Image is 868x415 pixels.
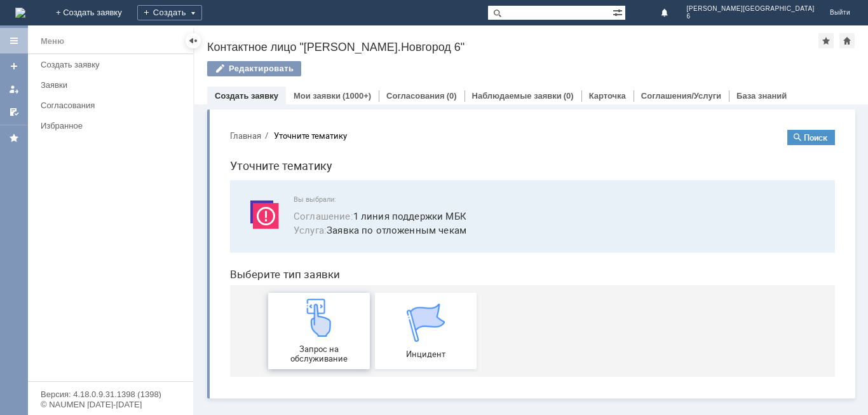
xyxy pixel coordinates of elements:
[186,33,201,48] div: Скрыть меню
[567,10,615,25] button: Поиск
[159,230,253,239] span: Инцидент
[207,41,818,53] div: Контактное лицо "[PERSON_NAME].Новгород 6"
[215,91,278,101] a: Создать заявку
[839,33,855,48] div: Сделать домашней страницей
[4,102,24,122] a: Мои согласования
[74,103,600,118] span: Заявка по отложенным чекам
[74,90,133,102] span: Соглашение :
[74,76,600,84] span: Вы выбрали:
[25,76,64,114] img: svg%3E
[41,80,186,90] div: Заявки
[36,95,191,115] a: Согласования
[687,5,815,13] span: [PERSON_NAME][GEOGRAPHIC_DATA]
[386,91,445,101] a: Согласования
[52,225,146,244] span: Запрос на обслуживание
[10,10,41,22] button: Главная
[589,91,626,101] a: Карточка
[687,13,815,20] span: 6
[48,173,150,250] a: Запрос на обслуживание
[41,101,186,110] div: Согласования
[818,33,834,48] div: Добавить в избранное
[74,89,247,104] button: Соглашение:1 линия поддержки МБК
[15,8,25,18] img: logo
[10,148,615,161] header: Выберите тип заявки
[342,91,371,101] div: (1000+)
[564,91,574,101] div: (0)
[155,173,257,250] a: Инцидент
[137,5,202,20] div: Создать
[736,91,787,101] a: База знаний
[36,55,191,74] a: Создать заявку
[4,56,24,76] a: Создать заявку
[613,6,625,18] span: Расширенный поиск
[10,37,615,55] h1: Уточните тематику
[15,8,25,18] a: Перейти на домашнюю страницу
[641,91,721,101] a: Соглашения/Услуги
[4,79,24,99] a: Мои заявки
[41,390,180,398] div: Версия: 4.18.0.9.31.1398 (1398)
[447,91,457,101] div: (0)
[54,11,127,21] div: Уточните тематику
[80,179,118,217] img: get23c147a1b4124cbfa18e19f2abec5e8f
[41,400,180,409] div: © NAUMEN [DATE]-[DATE]
[294,91,341,101] a: Мои заявки
[41,34,64,49] div: Меню
[41,60,186,69] div: Создать заявку
[187,184,225,222] img: get067d4ba7cf7247ad92597448b2db9300
[41,121,172,130] div: Избранное
[36,75,191,95] a: Заявки
[472,91,562,101] a: Наблюдаемые заявки
[74,104,107,116] span: Услуга :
